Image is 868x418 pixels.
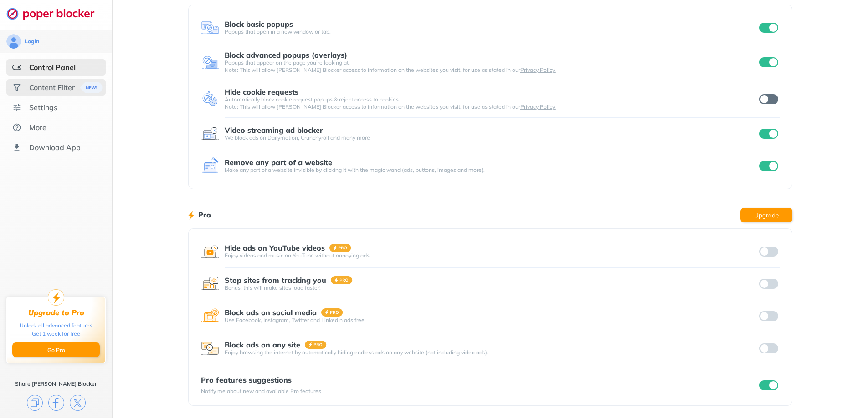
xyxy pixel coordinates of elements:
img: upgrade-to-pro.svg [48,289,64,306]
div: Block ads on any site [225,341,300,349]
a: Privacy Policy. [520,66,556,73]
img: pro-badge.svg [329,244,351,252]
div: Remove any part of a website [225,158,332,166]
div: Share [PERSON_NAME] Blocker [15,380,97,388]
img: avatar.svg [6,34,21,49]
div: Get 1 week for free [32,330,80,338]
img: feature icon [201,339,219,358]
img: feature icon [201,157,219,175]
div: Video streaming ad blocker [225,126,323,134]
div: Hide cookie requests [225,88,298,96]
img: x.svg [70,395,86,411]
img: feature icon [201,53,219,71]
div: Block ads on social media [225,308,317,317]
div: Make any part of a website invisible by clicking it with the magic wand (ads, buttons, images and... [225,166,758,174]
div: Control Panel [29,63,76,72]
div: Stop sites from tracking you [225,276,326,284]
img: pro-badge.svg [331,276,353,284]
img: download-app.svg [12,143,21,152]
img: about.svg [12,123,21,132]
div: Hide ads on YouTube videos [225,244,325,252]
img: pro-badge.svg [305,341,327,349]
div: Notify me about new and available Pro features [201,388,321,395]
div: More [29,123,46,132]
img: feature icon [201,242,219,261]
div: Popups that appear on the page you’re looking at. Note: This will allow [PERSON_NAME] Blocker acc... [225,59,758,74]
button: Go Pro [12,342,100,357]
div: Block advanced popups (overlays) [225,51,347,59]
img: pro-badge.svg [321,308,343,317]
img: logo-webpage.svg [6,7,104,20]
img: copy.svg [27,395,43,411]
img: facebook.svg [48,395,64,411]
img: settings.svg [12,103,21,112]
img: feature icon [201,125,219,143]
div: Block basic popups [225,20,293,28]
img: social.svg [12,83,21,92]
div: Unlock all advanced features [20,322,92,330]
div: Enjoy browsing the internet by automatically hiding endless ads on any website (not including vid... [225,349,758,356]
div: Content Filter [29,83,75,92]
div: Upgrade to Pro [28,308,84,317]
img: feature icon [201,90,219,108]
div: Bonus: this will make sites load faster! [225,284,758,292]
div: We block ads on Dailymotion, Crunchyroll and many more [225,134,758,141]
img: lighting bolt [188,210,194,221]
img: features-selected.svg [12,63,21,72]
img: feature icon [201,19,219,37]
img: feature icon [201,275,219,293]
button: Upgrade [740,208,792,222]
div: Use Facebook, Instagram, Twitter and LinkedIn ads free. [225,317,758,324]
img: menuBanner.svg [80,82,103,93]
div: Login [25,38,39,45]
div: Enjoy videos and music on YouTube without annoying ads. [225,252,758,259]
div: Popups that open in a new window or tab. [225,28,758,35]
a: Privacy Policy. [520,103,556,110]
div: Settings [29,103,57,112]
div: Automatically block cookie request popups & reject access to cookies. Note: This will allow [PERS... [225,96,758,111]
img: feature icon [201,307,219,325]
h1: Pro [198,209,211,221]
div: Pro features suggestions [201,376,321,384]
div: Download App [29,143,81,152]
